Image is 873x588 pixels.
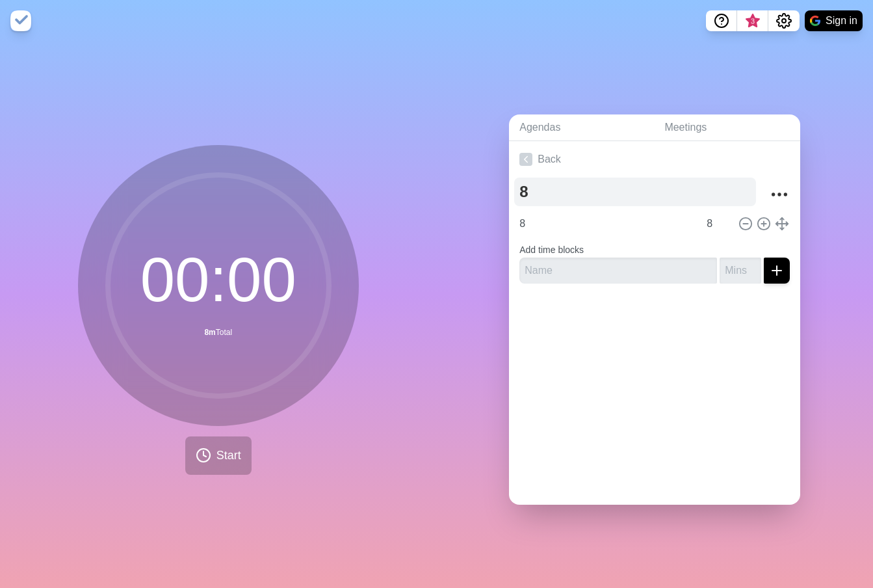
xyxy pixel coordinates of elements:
[737,10,768,31] button: What’s new
[519,245,584,255] label: Add time blocks
[805,10,863,31] button: Sign in
[509,141,800,178] a: Back
[654,114,800,141] a: Meetings
[519,258,717,284] input: Name
[701,211,733,237] input: Mins
[185,436,252,475] button: Start
[216,447,241,464] span: Start
[720,258,761,284] input: Mins
[10,10,31,31] img: timeblocks logo
[748,16,758,27] span: 3
[768,10,800,31] button: Settings
[810,16,820,26] img: google logo
[706,10,737,31] button: Help
[509,114,654,141] a: Agendas
[766,181,792,207] button: More
[514,211,699,237] input: Name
